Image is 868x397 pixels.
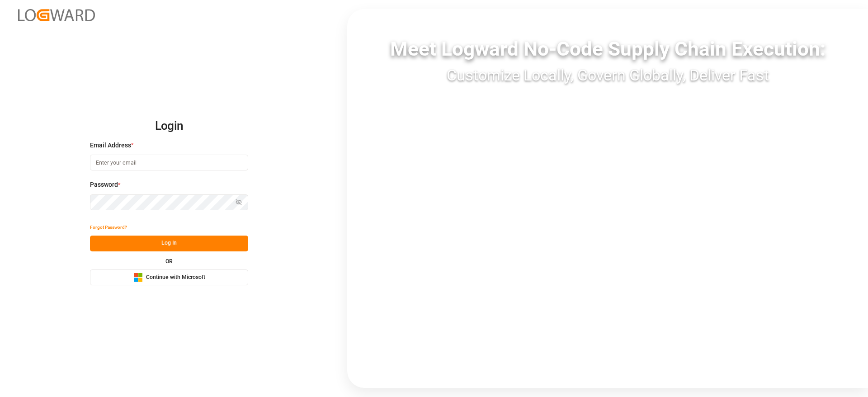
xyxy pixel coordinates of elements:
span: Password [90,180,118,189]
button: Log In [90,236,248,251]
span: Email Address [90,141,131,150]
div: Meet Logward No-Code Supply Chain Execution: [347,34,868,64]
button: Continue with Microsoft [90,269,248,285]
div: Customize Locally, Govern Globally, Deliver Fast [347,64,868,87]
small: OR [165,259,173,264]
span: Continue with Microsoft [146,274,205,282]
img: Logward_new_orange.png [18,9,95,21]
input: Enter your email [90,155,248,170]
h2: Login [90,112,248,141]
button: Forgot Password? [90,220,127,236]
